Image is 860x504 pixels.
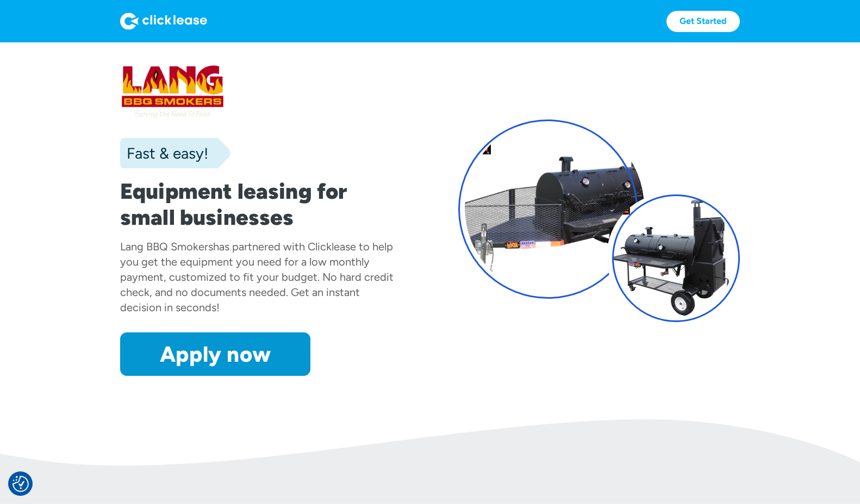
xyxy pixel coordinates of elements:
[120,178,402,230] h1: Equipment leasing for small businesses
[120,142,208,164] div: Fast & easy!
[120,240,213,253] div: Lang BBQ Smokers
[13,476,29,492] img: Revisit consent button
[120,332,310,376] a: Apply now
[120,240,394,314] div: has partnered with Clicklease to help you get the equipment you need for a low monthly payment, c...
[666,11,740,32] a: Get Started
[13,476,29,492] button: Consent Preferences
[120,12,207,30] img: Logo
